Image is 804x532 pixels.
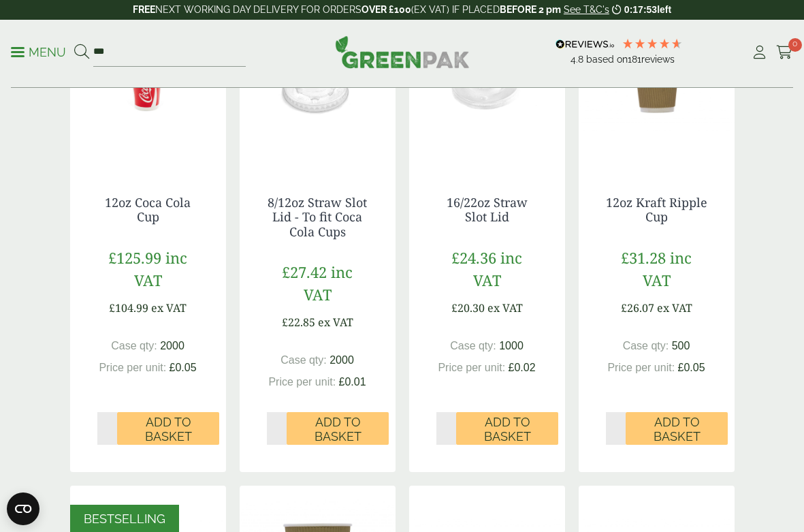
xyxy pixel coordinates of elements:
[99,362,166,373] span: Price per unit:
[466,415,549,444] span: Add to Basket
[657,300,692,315] span: ex VAT
[487,300,523,315] span: ex VAT
[556,40,615,49] img: REVIEWS.io
[606,194,707,225] a: 12oz Kraft Ripple Cup
[509,362,536,373] span: £0.02
[335,35,470,68] img: GreenPak Supplies
[151,300,187,315] span: ex VAT
[170,362,197,373] span: £0.05
[451,300,485,315] span: £20.30
[105,194,191,225] a: 12oz Coca Cola Cup
[318,315,353,330] span: ex VAT
[117,412,219,445] button: Add to Basket
[11,44,66,58] a: Menu
[109,300,148,315] span: £104.99
[635,415,718,444] span: Add to Basket
[586,54,628,65] span: Based on
[108,247,161,268] span: £125.99
[329,354,354,366] span: 2000
[282,315,315,330] span: £22.85
[160,340,184,351] span: 2000
[127,415,210,444] span: Add to Basket
[788,38,802,52] span: 0
[623,340,669,351] span: Case qty:
[622,37,683,50] div: 4.78 Stars
[500,4,561,15] strong: BEFORE 2 pm
[456,412,558,445] button: Add to Basket
[7,492,39,525] button: Open CMP widget
[11,44,66,61] p: Menu
[280,354,327,366] span: Case qty:
[657,4,671,15] span: left
[776,46,793,59] i: Cart
[751,46,768,59] i: My Account
[361,4,411,15] strong: OVER £100
[643,247,692,290] span: inc VAT
[282,262,327,282] span: £27.42
[438,362,505,373] span: Price per unit:
[621,247,666,268] span: £31.28
[296,415,379,444] span: Add to Basket
[287,412,389,445] button: Add to Basket
[447,194,528,225] a: 16/22oz Straw Slot Lid
[628,54,641,65] span: 181
[339,376,366,388] span: £0.01
[776,42,793,63] a: 0
[499,340,524,351] span: 1000
[621,300,654,315] span: £26.07
[268,194,367,240] a: 8/12oz Straw Slot Lid - To fit Coca Cola Cups
[473,247,523,290] span: inc VAT
[84,512,165,526] span: BESTSELLING
[564,4,609,15] a: See T&C's
[626,412,728,445] button: Add to Basket
[134,247,188,290] span: inc VAT
[268,376,336,388] span: Price per unit:
[570,54,586,65] span: 4.8
[641,54,675,65] span: reviews
[133,4,155,15] strong: FREE
[607,362,675,373] span: Price per unit:
[450,340,496,351] span: Case qty:
[678,362,705,373] span: £0.05
[111,340,157,351] span: Case qty:
[624,4,657,15] span: 0:17:53
[451,247,496,268] span: £24.36
[672,340,690,351] span: 500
